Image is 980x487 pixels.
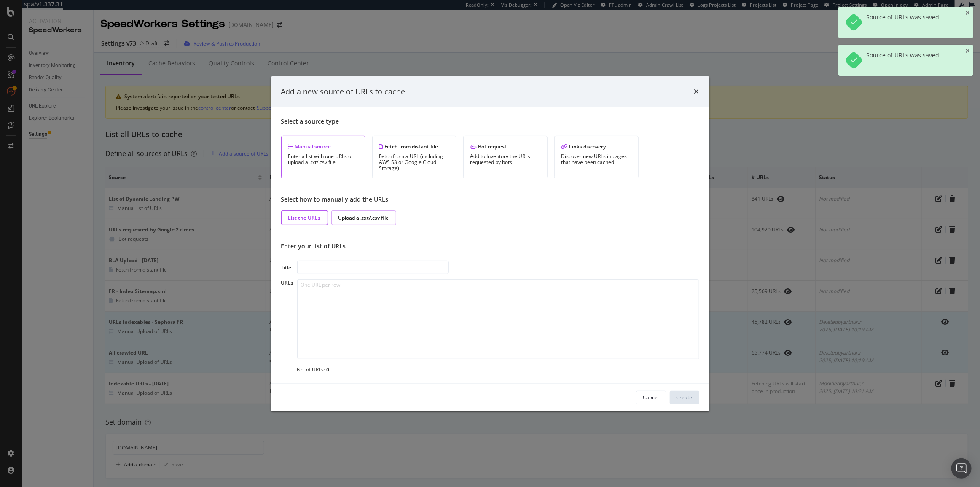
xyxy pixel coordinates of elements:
[281,242,699,250] div: Enter your list of URLs
[670,391,699,404] button: Create
[470,143,540,150] div: Bot request
[643,394,659,401] div: Cancel
[297,366,699,373] div: No. of URLs:
[271,76,709,411] div: modal
[965,48,970,54] div: close toast
[561,143,631,150] div: Links discovery
[281,264,294,271] div: Title
[561,153,631,165] div: Discover new URLs in pages that have been cached
[866,51,941,69] div: Source of URLs was saved!
[470,153,540,165] div: Add to Inventory the URLs requested by bots
[338,214,389,221] div: Upload a .txt/.csv file
[951,458,972,479] div: Open Intercom Messenger
[288,153,358,165] div: Enter a list with one URLs or upload a .txt/.csv file
[288,214,321,221] div: List the URLs
[327,366,330,373] div: 0
[694,86,699,97] div: times
[379,143,449,150] div: Fetch from distant file
[636,391,666,404] button: Cancel
[281,86,405,97] div: Add a new source of URLs to cache
[677,394,693,401] div: Create
[379,153,449,171] div: Fetch from a URL (including AWS S3 or Google Cloud Storage)
[866,13,941,31] div: Source of URLs was saved!
[281,279,294,373] div: URLs
[281,117,699,126] div: Select a source type
[288,143,358,150] div: Manual source
[965,10,970,16] div: close toast
[281,195,699,204] div: Select how to manually add the URLs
